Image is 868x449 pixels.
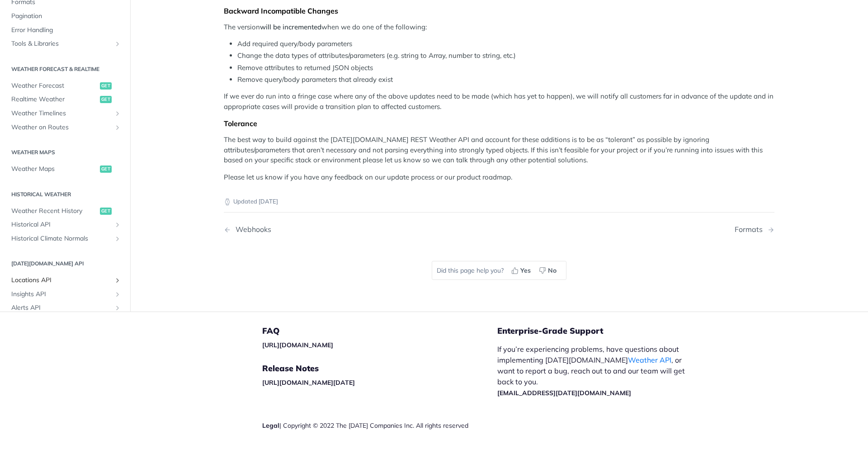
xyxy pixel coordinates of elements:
[7,121,123,134] a: Weather on RoutesShow subpages for Weather on Routes
[735,225,767,234] div: Formats
[114,235,121,242] button: Show subpages for Historical Climate Normals
[114,277,121,284] button: Show subpages for Locations API
[508,264,536,277] button: Yes
[11,39,112,48] span: Tools & Libraries
[100,208,112,215] span: get
[11,26,121,35] span: Error Handling
[100,96,112,104] span: get
[262,378,355,387] a: [URL][DOMAIN_NAME][DATE]
[260,23,321,31] strong: will be incremented
[224,197,774,206] p: Updated [DATE]
[262,341,333,349] a: [URL][DOMAIN_NAME]
[7,274,123,287] a: Locations APIShow subpages for Locations API
[224,6,774,15] div: Backward Incompatible Changes
[497,344,694,398] p: If you’re experiencing problems, have questions about implementing [DATE][DOMAIN_NAME] , or want ...
[100,82,112,90] span: get
[11,95,98,104] span: Realtime Weather
[237,39,774,49] li: Add required query/body parameters
[520,266,531,275] span: Yes
[224,135,774,165] p: The best way to build against the [DATE][DOMAIN_NAME] REST Weather API and account for these addi...
[536,264,561,277] button: No
[548,266,557,275] span: No
[11,12,121,21] span: Pagination
[11,304,112,313] span: Alerts API
[114,291,121,298] button: Show subpages for Insights API
[224,172,774,183] p: Please let us know if you have any feedback on our update process or our product roadmap.
[11,165,98,174] span: Weather Maps
[7,37,123,51] a: Tools & LibrariesShow subpages for Tools & Libraries
[7,190,123,199] h2: Historical Weather
[497,389,631,397] a: [EMAIL_ADDRESS][DATE][DOMAIN_NAME]
[497,326,709,336] h5: Enterprise-Grade Support
[7,260,123,268] h2: [DATE][DOMAIN_NAME] API
[7,218,123,232] a: Historical APIShow subpages for Historical API
[114,124,121,131] button: Show subpages for Weather on Routes
[11,276,112,285] span: Locations API
[237,63,774,73] li: Remove attributes to returned JSON objects
[7,148,123,156] h2: Weather Maps
[114,40,121,47] button: Show subpages for Tools & Libraries
[224,22,774,33] p: The version when we do one of the following:
[224,216,774,243] nav: Pagination Controls
[7,65,123,73] h2: Weather Forecast & realtime
[114,110,121,117] button: Show subpages for Weather Timelines
[7,302,123,315] a: Alerts APIShow subpages for Alerts API
[7,288,123,301] a: Insights APIShow subpages for Insights API
[11,81,98,90] span: Weather Forecast
[262,363,497,374] h5: Release Notes
[114,221,121,228] button: Show subpages for Historical API
[224,119,774,128] div: Tolerance
[7,232,123,246] a: Historical Climate NormalsShow subpages for Historical Climate Normals
[262,421,497,430] div: | Copyright © 2022 The [DATE] Companies Inc. All rights reserved
[237,51,774,61] li: Change the data types of attributes/parameters (e.g. string to Array, number to string, etc.)
[262,421,279,430] a: Legal
[114,305,121,312] button: Show subpages for Alerts API
[7,9,123,23] a: Pagination
[237,75,774,85] li: Remove query/body parameters that already exist
[262,326,497,336] h5: FAQ
[7,79,123,93] a: Weather Forecastget
[628,355,671,364] a: Weather API
[7,93,123,107] a: Realtime Weatherget
[432,261,566,280] div: Did this page help you?
[11,207,98,216] span: Weather Recent History
[11,234,112,243] span: Historical Climate Normals
[735,225,774,234] a: Next Page: Formats
[11,220,112,229] span: Historical API
[100,165,112,173] span: get
[224,225,460,234] a: Previous Page: Webhooks
[11,290,112,299] span: Insights API
[7,162,123,176] a: Weather Mapsget
[7,107,123,120] a: Weather TimelinesShow subpages for Weather Timelines
[231,225,271,234] div: Webhooks
[11,109,112,118] span: Weather Timelines
[7,204,123,218] a: Weather Recent Historyget
[224,91,774,112] p: If we ever do run into a fringe case where any of the above updates need to be made (which has ye...
[11,123,112,132] span: Weather on Routes
[7,24,123,37] a: Error Handling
